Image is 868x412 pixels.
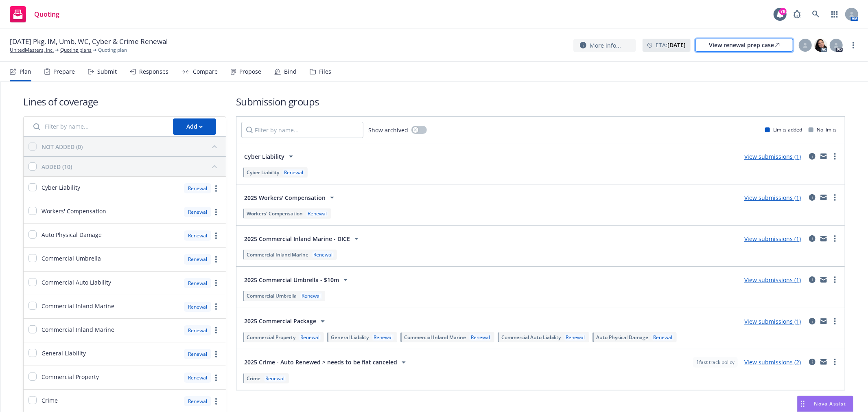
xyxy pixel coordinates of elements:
a: Search [808,6,824,22]
div: Renewal [306,210,328,217]
input: Filter by name... [28,118,168,135]
a: circleInformation [807,357,817,367]
a: more [830,357,840,367]
div: Renewal [264,375,286,382]
span: 2025 Crime - Auto Renewed > needs to be flat canceled [244,358,397,366]
span: Cyber Liability [42,183,80,192]
span: 2025 Commercial Inland Marine - DICE [244,234,350,243]
a: Switch app [826,6,843,22]
a: more [211,373,221,383]
div: Renewal [184,302,211,312]
a: more [211,325,221,335]
div: Responses [139,68,168,75]
div: Files [319,68,331,75]
a: more [848,40,858,50]
span: Show archived [368,126,408,134]
span: More info... [590,41,621,50]
a: more [211,231,221,241]
div: Renewal [300,292,322,299]
button: More info... [573,39,636,52]
div: Renewal [184,183,211,193]
input: Filter by name... [241,122,363,138]
a: more [830,275,840,285]
span: Commercial Inland Marine [42,325,114,334]
div: Prepare [53,68,75,75]
div: Renewal [282,169,305,176]
span: 1 fast track policy [696,359,735,366]
a: more [211,207,221,217]
div: Renewal [184,349,211,359]
a: View renewal prep case [695,39,793,52]
a: more [830,193,840,202]
span: Commercial Property [42,373,99,381]
a: more [830,151,840,161]
a: more [211,254,221,264]
div: Drag to move [798,396,808,412]
a: more [830,316,840,326]
span: ETA : [656,41,686,49]
span: Commercial Inland Marine [404,334,466,341]
div: Add [186,119,203,134]
div: Propose [239,68,261,75]
strong: [DATE] [667,41,686,49]
a: View submissions (1) [744,276,801,284]
a: circleInformation [807,275,817,285]
span: Quoting [34,11,59,18]
div: Renewal [184,396,211,406]
span: General Liability [331,334,369,341]
div: Bind [284,68,297,75]
span: Commercial Inland Marine [247,251,308,258]
a: more [211,278,221,288]
a: circleInformation [807,193,817,202]
button: 2025 Commercial Package [241,313,330,329]
div: 78 [779,8,787,15]
div: Renewal [469,334,492,341]
a: Quoting plans [60,46,92,54]
button: 2025 Workers' Compensation [241,189,340,206]
span: Cyber Liability [247,169,279,176]
span: General Liability [42,349,86,357]
a: mail [819,316,829,326]
span: Cyber Liability [244,152,284,161]
a: more [211,349,221,359]
a: circleInformation [807,234,817,243]
button: Add [173,118,216,135]
div: No limits [809,126,837,133]
span: [DATE] Pkg, IM, Umb, WC, Cyber & Crime Renewal [10,37,168,46]
a: more [211,302,221,311]
span: Crime [42,396,58,405]
a: circleInformation [807,151,817,161]
a: more [211,397,221,406]
div: View renewal prep case [709,39,780,51]
img: photo [814,39,827,52]
div: Compare [193,68,218,75]
div: ADDED (10) [42,162,72,171]
div: Renewal [372,334,394,341]
button: ADDED (10) [42,160,221,173]
a: mail [819,357,829,367]
a: View submissions (1) [744,318,801,325]
span: Quoting plan [98,46,127,54]
h1: Lines of coverage [23,95,226,108]
span: Auto Physical Damage [596,334,648,341]
div: Renewal [312,251,334,258]
a: more [830,234,840,243]
span: Nova Assist [814,400,846,407]
span: Commercial Property [247,334,295,341]
span: Commercial Auto Liability [501,334,561,341]
div: Submit [97,68,117,75]
a: mail [819,193,829,202]
a: View submissions (1) [744,194,801,202]
div: Renewal [184,230,211,241]
div: NOT ADDED (0) [42,142,83,151]
span: Workers' Compensation [42,207,106,215]
span: Commercial Umbrella [42,254,101,263]
a: more [211,184,221,193]
a: View submissions (1) [744,153,801,160]
a: mail [819,234,829,243]
div: Limits added [765,126,802,133]
a: mail [819,275,829,285]
a: Report a Bug [789,6,805,22]
div: Renewal [652,334,674,341]
button: 2025 Commercial Umbrella - $10m [241,272,353,288]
